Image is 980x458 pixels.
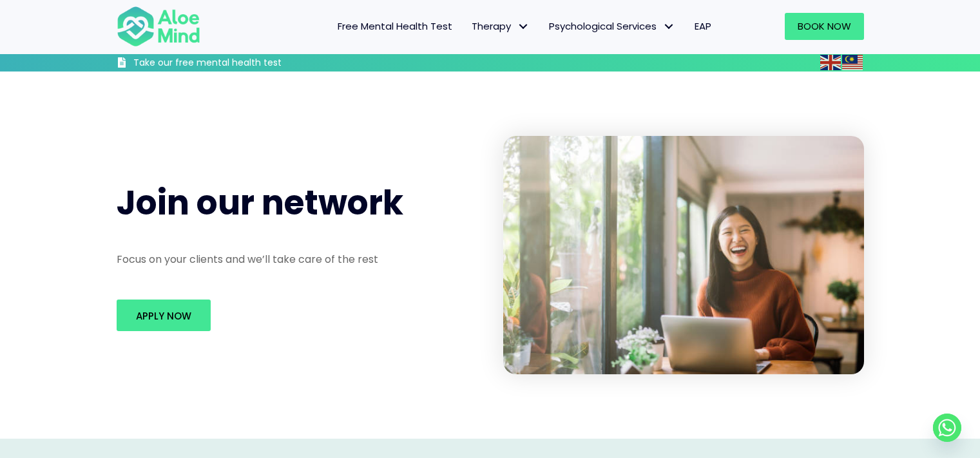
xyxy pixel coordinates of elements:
[514,17,533,36] span: Therapy: submenu
[136,309,191,323] span: Apply Now
[685,13,721,40] a: EAP
[820,55,841,70] img: en
[820,55,842,70] a: English
[842,55,863,70] img: ms
[117,57,351,72] a: Take our free mental health test
[117,300,211,331] a: Apply Now
[117,252,477,267] p: Focus on your clients and we’ll take care of the rest
[117,179,403,226] span: Join our network
[933,414,961,442] a: Whatsapp
[503,136,864,374] img: Happy young asian girl working at a coffee shop with a laptop
[472,19,530,33] span: Therapy
[842,55,864,70] a: Malay
[539,13,685,40] a: Psychological ServicesPsychological Services: submenu
[117,5,200,48] img: Aloe mind Logo
[798,19,851,33] span: Book Now
[133,57,351,70] h3: Take our free mental health test
[217,13,721,40] nav: Menu
[695,19,711,33] span: EAP
[338,19,452,33] span: Free Mental Health Test
[660,17,678,36] span: Psychological Services: submenu
[462,13,539,40] a: TherapyTherapy: submenu
[785,13,864,40] a: Book Now
[549,19,675,33] span: Psychological Services
[328,13,462,40] a: Free Mental Health Test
